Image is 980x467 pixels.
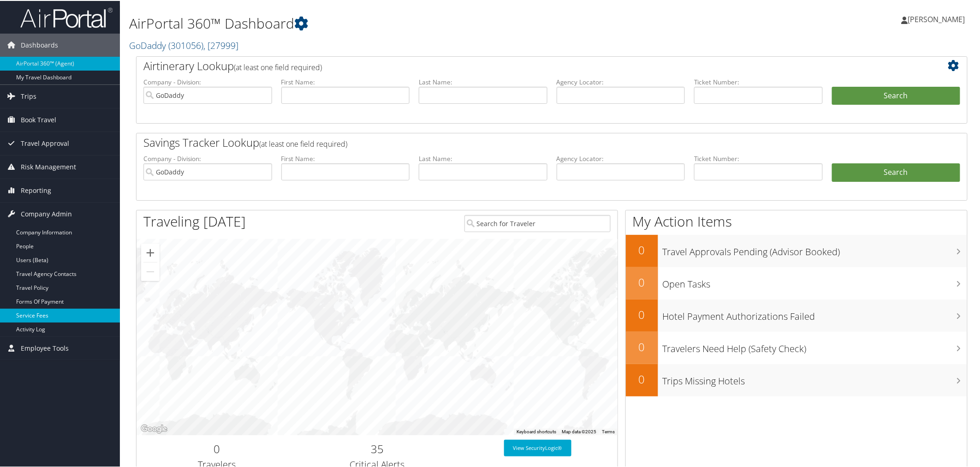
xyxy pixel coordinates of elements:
[203,38,238,51] span: , [ 27999 ]
[234,61,322,72] span: (at least one field required)
[902,5,974,32] a: [PERSON_NAME]
[304,440,451,456] h2: 35
[21,84,36,107] span: Trips
[143,134,891,150] h2: Savings Tracker Lookup
[143,77,272,86] label: Company - Division:
[504,439,571,455] a: View SecurityLogic®
[259,138,347,148] span: (at least one field required)
[626,363,968,395] a: 0Trips Missing Hotels
[626,274,658,289] h2: 0
[908,13,965,24] span: [PERSON_NAME]
[694,153,823,162] label: Ticket Number:
[663,240,968,257] h3: Travel Approvals Pending (Advisor Booked)
[663,369,968,387] h3: Trips Missing Hotels
[139,422,169,434] a: Open this area in Google Maps (opens a new window)
[143,162,272,180] input: search accounts
[626,266,968,299] a: 0Open Tasks
[419,153,547,162] label: Last Name:
[141,243,160,261] button: Zoom in
[626,306,658,322] h2: 0
[281,77,410,86] label: First Name:
[626,338,658,354] h2: 0
[20,6,113,28] img: airportal-logo.png
[143,153,272,162] label: Company - Division:
[663,272,968,290] h3: Open Tasks
[557,77,685,86] label: Agency Locator:
[626,331,968,363] a: 0Travelers Need Help (Safety Check)
[139,422,169,434] img: Google
[419,77,547,86] label: Last Name:
[141,262,160,280] button: Zoom out
[21,131,69,154] span: Travel Approval
[832,86,961,104] button: Search
[21,336,69,359] span: Employee Tools
[663,337,968,354] h3: Travelers Need Help (Safety Check)
[21,155,76,178] span: Risk Management
[557,153,685,162] label: Agency Locator:
[21,178,51,201] span: Reporting
[626,299,968,331] a: 0Hotel Payment Authorizations Failed
[626,211,968,230] h1: My Action Items
[626,241,658,257] h2: 0
[517,428,556,434] button: Keyboard shortcuts
[626,234,968,266] a: 0Travel Approvals Pending (Advisor Booked)
[21,108,56,131] span: Book Travel
[21,33,58,56] span: Dashboards
[694,77,823,86] label: Ticket Number:
[143,440,290,456] h2: 0
[464,214,611,231] input: Search for Traveler
[168,38,203,51] span: ( 301056 )
[663,305,968,322] h3: Hotel Payment Authorizations Failed
[602,428,615,433] a: Terms (opens in new tab)
[129,13,693,32] h1: AirPortal 360™ Dashboard
[21,202,72,225] span: Company Admin
[562,428,596,433] span: Map data ©2025
[281,153,410,162] label: First Name:
[832,162,961,181] a: Search
[626,371,658,386] h2: 0
[129,38,238,51] a: GoDaddy
[143,211,246,230] h1: Traveling [DATE]
[143,57,891,73] h2: Airtinerary Lookup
